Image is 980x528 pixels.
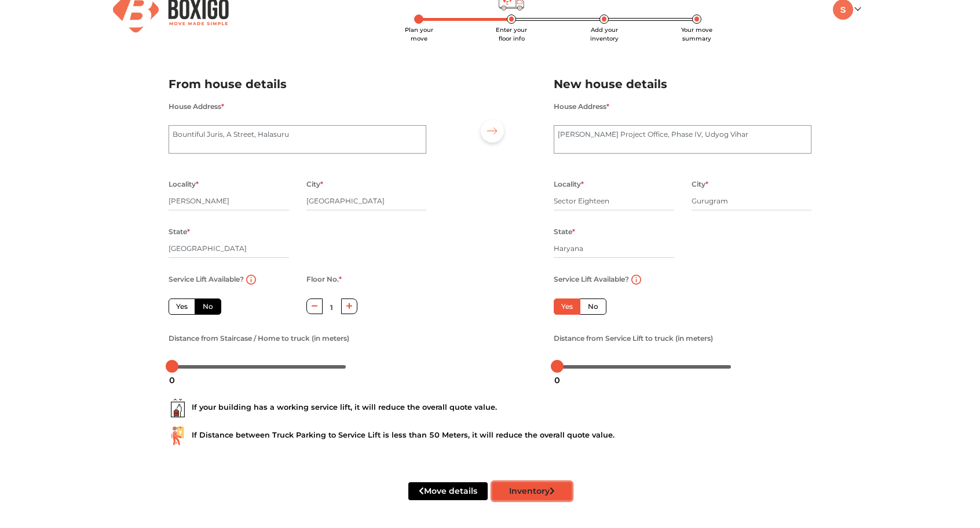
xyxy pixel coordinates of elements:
span: Your move summary [681,26,712,42]
button: Inventory [492,482,572,500]
span: Add your inventory [590,26,619,42]
label: Service Lift Available? [554,272,629,287]
label: House Address [554,99,609,114]
div: If your building has a working service lift, it will reduce the overall quote value. [169,399,811,417]
img: ... [169,427,187,445]
span: Enter your floor info [496,26,527,42]
div: 0 [550,370,565,390]
label: Floor No. [306,272,342,287]
span: Plan your move [405,26,433,42]
label: House Address [169,99,224,114]
label: Locality [554,177,584,192]
label: Yes [554,298,580,315]
h2: From house details [169,75,426,94]
textarea: [PERSON_NAME] Project Office, Phase IV, Udyog Vihar [554,125,811,154]
label: No [580,298,606,315]
label: Yes [169,298,195,315]
label: City [692,177,708,192]
button: Move details [408,482,488,500]
div: If Distance between Truck Parking to Service Lift is less than 50 Meters, it will reduce the over... [169,427,811,445]
label: Distance from Staircase / Home to truck (in meters) [169,331,349,346]
img: ... [169,399,187,417]
div: 0 [164,370,180,390]
label: State [169,224,190,239]
h2: New house details [554,75,811,94]
label: State [554,224,575,239]
label: Service Lift Available? [169,272,244,287]
label: Distance from Service Lift to truck (in meters) [554,331,713,346]
label: Locality [169,177,199,192]
textarea: Bountiful Juris, A Street, Halasuru [169,125,426,154]
label: City [306,177,323,192]
label: No [195,298,221,315]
